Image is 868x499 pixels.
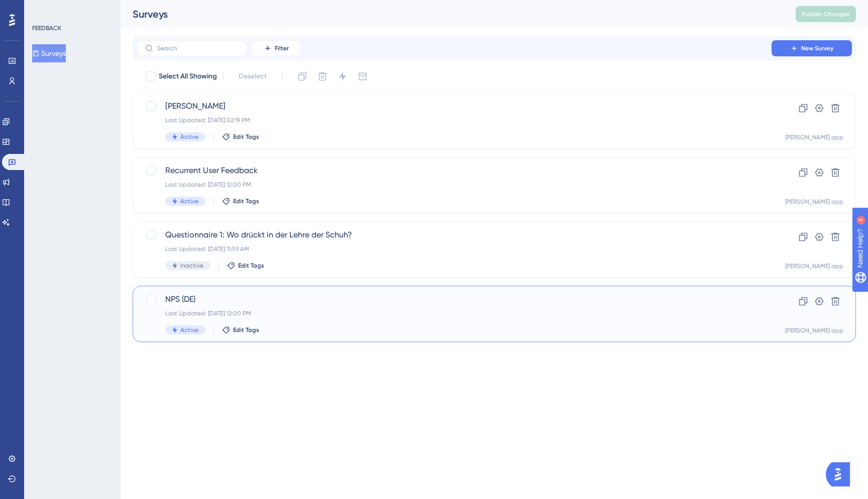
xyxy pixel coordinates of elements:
div: Last Updated: [DATE] 02:19 PM [165,116,743,124]
span: Inactive [180,262,203,270]
div: [PERSON_NAME] app [785,326,843,335]
button: Surveys [32,44,66,62]
button: New Survey [772,40,852,56]
span: Select All Showing [159,70,217,82]
span: Need Help? [24,3,63,15]
iframe: UserGuiding AI Assistant Launcher [826,459,856,489]
button: Edit Tags [227,262,264,270]
span: Edit Tags [238,262,264,270]
span: Recurrent User Feedback [165,164,743,177]
span: Active [180,197,198,205]
div: 4 [70,5,73,13]
span: Edit Tags [233,197,259,205]
span: Edit Tags [233,133,259,141]
span: Filter [275,44,289,52]
button: Filter [251,40,301,56]
span: [PERSON_NAME] [165,100,743,112]
span: NPS (DE) [165,293,743,305]
input: Search [157,45,239,52]
span: Publish Changes [802,10,850,18]
div: [PERSON_NAME] app [785,198,843,206]
div: [PERSON_NAME] app [785,133,843,141]
span: Deselect [239,70,267,82]
button: Edit Tags [222,133,259,141]
span: Questionnaire 1: Wo drückt in der Lehre der Schuh? [165,229,743,241]
div: Surveys [133,7,771,21]
span: New Survey [801,44,833,52]
button: Publish Changes [796,6,856,22]
div: FEEDBACK [32,24,61,32]
button: Deselect [230,67,276,86]
div: Last Updated: [DATE] 11:59 AM [165,245,743,253]
button: Edit Tags [222,197,259,205]
span: Active [180,326,198,334]
span: Active [180,133,198,141]
div: Last Updated: [DATE] 12:00 PM [165,181,743,189]
div: [PERSON_NAME] app [785,262,843,270]
button: Edit Tags [222,326,259,334]
span: Edit Tags [233,326,259,334]
div: Last Updated: [DATE] 12:00 PM [165,309,743,317]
